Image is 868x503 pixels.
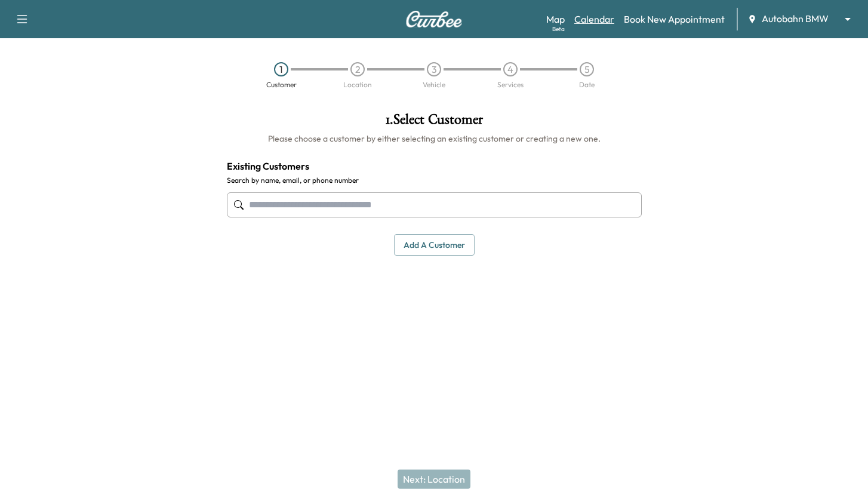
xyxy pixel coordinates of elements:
div: Customer [266,81,297,88]
img: Curbee Logo [405,11,463,27]
h6: Please choose a customer by either selecting an existing customer or creating a new one. [227,133,642,145]
a: MapBeta [546,12,565,26]
span: Autobahn BMW [762,12,829,26]
div: 3 [427,62,441,76]
div: Beta [552,24,565,33]
label: Search by name, email, or phone number [227,176,642,185]
div: 4 [503,62,518,76]
div: 5 [580,62,594,76]
button: Add a customer [394,234,475,256]
div: Date [579,81,595,88]
div: 2 [350,62,365,76]
div: Services [497,81,524,88]
a: Calendar [574,12,614,26]
div: Vehicle [423,81,445,88]
div: 1 [274,62,288,76]
h1: 1 . Select Customer [227,112,642,133]
a: Book New Appointment [624,12,725,26]
h4: Existing Customers [227,159,642,173]
div: Location [343,81,372,88]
